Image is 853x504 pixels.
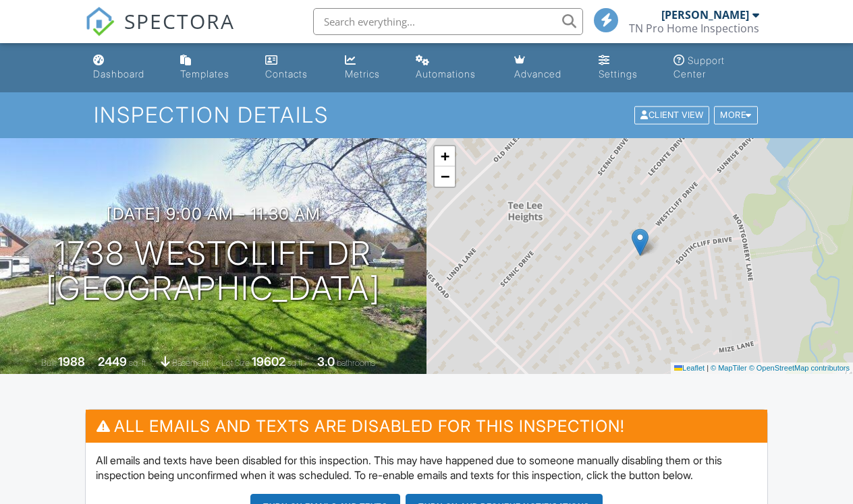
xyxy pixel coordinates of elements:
span: bathrooms [337,358,375,368]
img: Marker [632,228,649,256]
a: © MapTiler [711,364,747,372]
div: Dashboard [93,68,144,80]
div: Advanced [514,68,561,80]
div: TN Pro Home Inspections [629,22,759,35]
a: Contacts [260,49,329,87]
div: 1988 [58,354,85,369]
span: | [707,364,709,372]
a: Advanced [509,49,582,87]
h3: All emails and texts are disabled for this inspection! [86,410,767,443]
div: Contacts [265,68,308,80]
div: 3.0 [317,354,335,369]
span: sq. ft. [129,358,148,368]
span: Lot Size [221,358,250,368]
a: Client View [633,109,713,119]
a: Support Center [668,49,765,87]
img: The Best Home Inspection Software - Spectora [85,7,115,36]
div: 2449 [98,354,127,369]
a: Settings [593,49,657,87]
span: basement [172,358,209,368]
a: SPECTORA [85,18,235,46]
span: SPECTORA [124,7,235,35]
span: Built [41,358,56,368]
div: 19602 [252,354,285,369]
a: Metrics [339,49,400,87]
h3: [DATE] 9:00 am - 11:30 am [107,205,321,223]
div: Support Center [673,55,725,80]
div: Automations [416,68,476,80]
p: All emails and texts have been disabled for this inspection. This may have happened due to someon... [96,453,756,483]
span: − [441,168,449,185]
a: Zoom in [435,146,455,166]
a: Zoom out [435,166,455,187]
a: Templates [175,49,249,87]
a: Dashboard [88,49,164,87]
span: + [441,148,449,164]
h1: 1738 Westcliff Dr [GEOGRAPHIC_DATA] [46,236,381,307]
a: Leaflet [674,364,705,372]
div: Templates [180,68,229,80]
div: Client View [634,106,709,125]
a: © OpenStreetMap contributors [749,364,850,372]
a: Automations (Basic) [410,49,498,87]
h1: Inspection Details [94,103,759,127]
div: Settings [599,68,638,80]
input: Search everything... [313,8,583,35]
div: More [714,106,758,125]
div: Metrics [345,68,380,80]
span: sq.ft. [287,358,304,368]
div: [PERSON_NAME] [661,8,749,22]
